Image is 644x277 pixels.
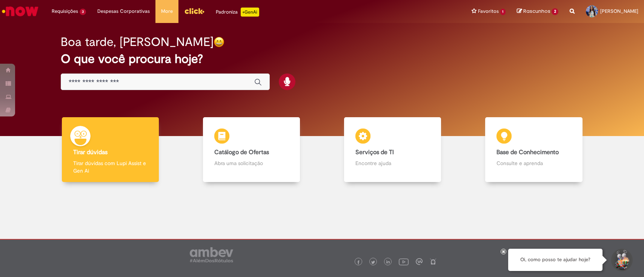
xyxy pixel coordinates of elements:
img: logo_footer_naosei.png [430,258,437,265]
b: Tirar dúvidas [73,148,108,156]
p: Abra uma solicitação [214,159,289,167]
span: Despesas Corporativas [97,8,150,15]
button: Iniciar Conversa de Suporte [610,249,633,271]
p: +GenAi [241,8,259,17]
b: Base de Conhecimento [496,148,559,156]
span: More [161,8,173,15]
h2: O que você procura hoje? [61,52,583,66]
b: Catálogo de Ofertas [214,148,269,156]
div: Oi, como posso te ajudar hoje? [508,249,603,271]
p: Tirar dúvidas com Lupi Assist e Gen Ai [73,159,148,174]
p: Consulte e aprenda [496,159,571,167]
div: Padroniza [216,8,259,17]
img: logo_footer_linkedin.png [386,260,390,265]
span: 1 [500,9,506,15]
a: Serviços de TI Encontre ajuda [322,117,463,182]
span: Rascunhos [523,8,550,15]
a: Base de Conhecimento Consulte e aprenda [463,117,604,182]
span: 2 [552,8,558,15]
h2: Boa tarde, [PERSON_NAME] [61,35,214,49]
a: Tirar dúvidas Tirar dúvidas com Lupi Assist e Gen Ai [40,117,181,182]
img: happy-face.png [214,37,224,47]
a: Rascunhos [517,8,558,15]
img: logo_footer_youtube.png [399,257,409,266]
span: Favoritos [478,8,499,15]
img: logo_footer_twitter.png [371,260,375,264]
img: ServiceNow [1,4,40,19]
span: [PERSON_NAME] [600,8,638,14]
span: Requisições [52,8,78,15]
p: Encontre ajuda [355,159,430,167]
img: click_logo_yellow_360x200.png [184,5,204,17]
img: logo_footer_ambev_rotulo_gray.png [190,247,233,262]
b: Serviços de TI [355,148,394,156]
img: logo_footer_workplace.png [416,258,423,265]
span: 3 [80,9,86,15]
img: logo_footer_facebook.png [357,260,360,264]
a: Catálogo de Ofertas Abra uma solicitação [181,117,322,182]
